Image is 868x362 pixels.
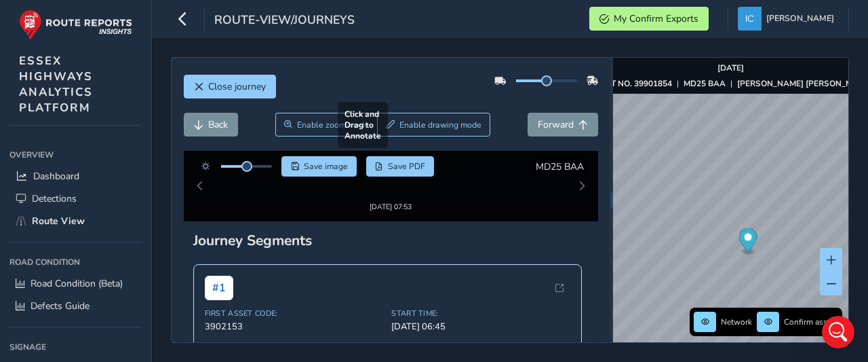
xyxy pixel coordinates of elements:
div: Profile image for Route-Reports [16,198,43,225]
span: Network [721,316,752,327]
strong: ASSET NO. 39901854 [589,78,672,89]
strong: [DATE] [717,62,744,73]
span: Hi [PERSON_NAME], apologies for the late reply, we were working with [PERSON_NAME] on the footage... [48,199,795,210]
div: • 21h ago [130,61,174,75]
span: ESSEX HIGHWAYS ANALYTICS PLATFORM [19,53,93,115]
span: [DATE] 07:49 [205,341,384,353]
a: Road Condition (Beta) [9,272,142,295]
img: rr logo [19,10,132,40]
img: Profile image for Mikko [16,48,43,75]
img: diamond-layout [738,7,762,31]
img: Profile image for Mikko [16,98,43,125]
a: Dashboard [9,165,142,187]
span: Messages [41,271,94,280]
div: Road Condition [9,252,142,272]
button: [PERSON_NAME] [738,7,839,31]
span: [DATE] 06:45 [391,308,570,321]
a: Detections [9,187,142,210]
button: Close journey [184,75,276,98]
span: Confirm assets [784,316,838,327]
img: Profile image for Mikko [16,148,43,175]
span: 3902153 [205,308,384,321]
a: Defects Guide [9,295,142,317]
div: [PERSON_NAME] [48,162,127,176]
span: Road Condition (Beta) [31,277,123,290]
span: Hello [PERSON_NAME]. Many thanks for this. I am reviewing footage [DATE] and will let you know. [... [48,149,741,160]
button: My Confirm Exports [589,7,709,31]
span: route-view/journeys [214,12,355,31]
span: Close journey [208,80,266,93]
button: Zoom [275,113,378,137]
div: • [DATE] [130,111,167,126]
button: Help [136,237,271,291]
button: Save [281,156,357,177]
img: Thumbnail frame [349,171,432,184]
span: End Time: [205,329,384,339]
h1: Messages [100,6,174,29]
span: Defects Guide [31,300,90,312]
div: Route-Reports [48,212,115,226]
span: Enable drawing mode [399,120,481,130]
span: First Asset Code: [205,296,384,306]
span: Save image [304,161,348,172]
span: Dashboard [33,170,79,183]
span: # 1 [205,264,233,288]
div: [DATE] 07:53 [349,184,432,194]
button: PDF [366,156,435,177]
span: Back [208,118,228,131]
strong: MD25 BAA [684,78,726,89]
button: Draw [377,113,490,137]
span: My Confirm Exports [614,12,698,25]
button: Forward [528,113,598,137]
div: [PERSON_NAME] [48,61,127,75]
button: Back [184,113,238,137]
span: Route View [32,215,85,228]
span: Help [193,271,214,280]
span: Start Time: [391,296,570,306]
div: Signage [9,337,142,357]
iframe: Intercom live chat [822,316,854,348]
span: [PERSON_NAME] [766,7,834,31]
span: Enable zoom mode [297,120,369,130]
span: Detections [32,192,77,205]
div: • [DATE] [118,212,156,226]
a: Route View [9,210,142,232]
div: [PERSON_NAME] [48,111,127,126]
span: MD25 BAA [536,160,584,173]
span: Forward [538,118,574,131]
div: Journey Segments [193,219,589,238]
div: Overview [9,145,142,165]
div: • [DATE] [130,162,167,176]
div: Map marker [738,228,757,256]
span: Save PDF [388,161,425,172]
div: Close [238,5,262,30]
span: i hope so. ha! ha! if you need anything else from me, please ask [48,48,355,59]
